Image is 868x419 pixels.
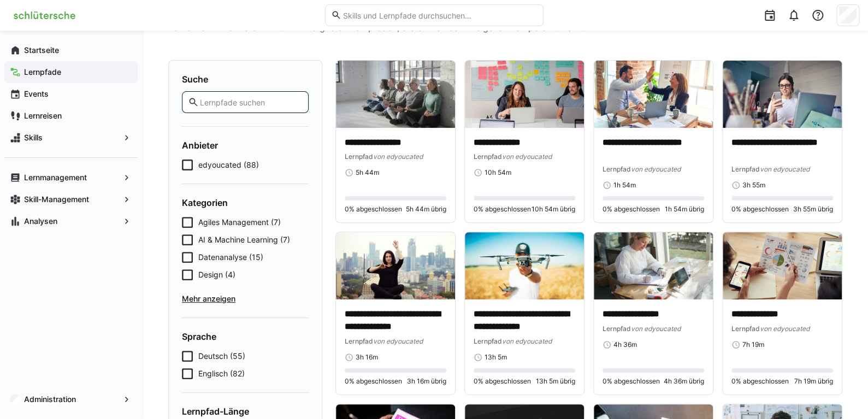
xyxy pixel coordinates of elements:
[664,377,704,386] span: 4h 36m übrig
[356,168,379,177] span: 5h 44m
[474,152,502,161] span: Lernpfad
[723,232,842,299] img: image
[536,377,575,386] span: 13h 5m übrig
[502,152,552,161] span: von edyoucated
[485,353,507,362] span: 13h 5m
[345,377,402,386] span: 0% abgeschlossen
[336,61,455,128] img: image
[594,232,713,299] img: image
[373,152,423,161] span: von edyoucated
[613,340,637,349] span: 4h 36m
[731,377,789,386] span: 0% abgeschlossen
[665,205,704,214] span: 1h 54m übrig
[345,152,373,161] span: Lernpfad
[485,168,511,177] span: 10h 54m
[723,61,842,128] img: image
[465,61,584,128] img: image
[199,97,303,107] input: Lernpfade suchen
[594,61,713,128] img: image
[731,324,760,333] span: Lernpfad
[794,377,833,386] span: 7h 19m übrig
[198,234,290,245] span: AI & Machine Learning (7)
[760,165,810,173] span: von edyoucated
[198,217,281,228] span: Agiles Management (7)
[182,331,309,342] h4: Sprache
[341,10,537,20] input: Skills und Lernpfade durchsuchen…
[631,324,681,333] span: von edyoucated
[356,353,378,362] span: 3h 16m
[198,351,245,362] span: Deutsch (55)
[198,368,245,379] span: Englisch (82)
[198,269,235,280] span: Design (4)
[465,232,584,299] img: image
[603,165,631,173] span: Lernpfad
[474,377,531,386] span: 0% abgeschlossen
[603,377,660,386] span: 0% abgeschlossen
[182,197,309,208] h4: Kategorien
[613,181,636,190] span: 1h 54m
[603,324,631,333] span: Lernpfad
[532,205,575,214] span: 10h 54m übrig
[182,140,309,151] h4: Anbieter
[742,340,764,349] span: 7h 19m
[742,181,765,190] span: 3h 55m
[345,337,373,345] span: Lernpfad
[603,205,660,214] span: 0% abgeschlossen
[182,74,309,85] h4: Suche
[198,252,263,263] span: Datenanalyse (15)
[336,232,455,299] img: image
[406,205,446,214] span: 5h 44m übrig
[474,205,531,214] span: 0% abgeschlossen
[345,205,402,214] span: 0% abgeschlossen
[182,406,309,417] h4: Lernpfad-Länge
[182,293,309,304] span: Mehr anzeigen
[731,205,789,214] span: 0% abgeschlossen
[474,337,502,345] span: Lernpfad
[407,377,446,386] span: 3h 16m übrig
[198,160,259,170] span: edyoucated (88)
[760,324,810,333] span: von edyoucated
[631,165,681,173] span: von edyoucated
[373,337,423,345] span: von edyoucated
[731,165,760,173] span: Lernpfad
[793,205,833,214] span: 3h 55m übrig
[502,337,552,345] span: von edyoucated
